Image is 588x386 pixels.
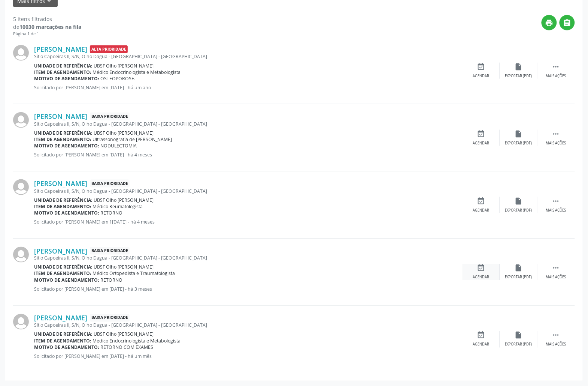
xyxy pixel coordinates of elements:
[552,63,560,71] i: 
[477,264,485,272] i: event_available
[552,130,560,138] i: 
[34,314,87,322] a: [PERSON_NAME]
[101,75,136,82] span: OSTEOPOROSE.
[515,264,523,272] i: insert_drive_file
[34,152,463,158] p: Solicitado por [PERSON_NAME] em [DATE] - há 4 meses
[473,208,490,213] div: Agendar
[34,69,91,75] b: Item de agendamento:
[13,112,29,128] img: img
[34,338,91,344] b: Item de agendamento:
[473,275,490,280] div: Agendar
[546,74,566,79] div: Mais ações
[34,53,463,60] div: Sitio Capoeiras II, S/N, Olho Dagua - [GEOGRAPHIC_DATA] - [GEOGRAPHIC_DATA]
[13,179,29,195] img: img
[94,331,154,338] span: UBSF Olho [PERSON_NAME]
[34,219,463,225] p: Solicitado por [PERSON_NAME] em 1[DATE] - há 4 meses
[94,197,154,203] span: UBSF Olho [PERSON_NAME]
[34,277,99,284] b: Motivo de agendamento:
[546,275,566,280] div: Mais ações
[473,141,490,146] div: Agendar
[552,264,560,272] i: 
[563,19,572,27] i: 
[90,247,130,255] span: Baixa Prioridade
[545,19,554,27] i: print
[505,208,532,213] div: Exportar (PDF)
[93,338,181,344] span: Médico Endocrinologista e Metabologista
[477,63,485,71] i: event_available
[13,23,81,31] div: de
[34,130,93,136] b: Unidade de referência:
[34,203,91,210] b: Item de agendamento:
[90,314,130,322] span: Baixa Prioridade
[515,130,523,138] i: insert_drive_file
[505,342,532,347] div: Exportar (PDF)
[34,63,93,69] b: Unidade de referência:
[34,112,87,120] a: [PERSON_NAME]
[93,270,175,277] span: Médico Ortopedista e Traumatologista
[477,130,485,138] i: event_available
[552,197,560,205] i: 
[515,197,523,205] i: insert_drive_file
[13,15,81,23] div: 5 itens filtrados
[34,264,93,270] b: Unidade de referência:
[13,314,29,330] img: img
[505,275,532,280] div: Exportar (PDF)
[94,264,154,270] span: UBSF Olho [PERSON_NAME]
[542,15,557,30] button: print
[93,203,143,210] span: Médico Reumatologista
[19,23,81,30] strong: 10030 marcações na fila
[94,63,154,69] span: UBSF Olho [PERSON_NAME]
[505,74,532,79] div: Exportar (PDF)
[34,344,99,351] b: Motivo de agendamento:
[13,45,29,61] img: img
[560,15,575,30] button: 
[505,141,532,146] div: Exportar (PDF)
[34,75,99,82] b: Motivo de agendamento:
[477,331,485,339] i: event_available
[34,197,93,203] b: Unidade de referência:
[546,141,566,146] div: Mais ações
[473,74,490,79] div: Agendar
[552,331,560,339] i: 
[34,136,91,143] b: Item de agendamento:
[34,286,463,293] p: Solicitado por [PERSON_NAME] em [DATE] - há 3 meses
[34,353,463,360] p: Solicitado por [PERSON_NAME] em [DATE] - há um mês
[34,210,99,216] b: Motivo de agendamento:
[13,31,81,37] div: Página 1 de 1
[34,121,463,127] div: Sitio Capoeiras II, S/N, Olho Dagua - [GEOGRAPHIC_DATA] - [GEOGRAPHIC_DATA]
[477,197,485,205] i: event_available
[515,331,523,339] i: insert_drive_file
[101,277,123,284] span: RETORNO
[546,208,566,213] div: Mais ações
[93,69,181,75] span: Médico Endocrinologista e Metabologista
[93,136,172,143] span: Ultrassonografia de [PERSON_NAME]
[34,322,463,329] div: Sitio Capoeiras II, S/N, Olho Dagua - [GEOGRAPHIC_DATA] - [GEOGRAPHIC_DATA]
[90,113,130,120] span: Baixa Prioridade
[473,342,490,347] div: Agendar
[34,247,87,255] a: [PERSON_NAME]
[101,143,137,149] span: NODULECTOMIA
[90,180,130,188] span: Baixa Prioridade
[546,342,566,347] div: Mais ações
[515,63,523,71] i: insert_drive_file
[34,45,87,53] a: [PERSON_NAME]
[34,143,99,149] b: Motivo de agendamento:
[34,255,463,261] div: Sitio Capoeiras II, S/N, Olho Dagua - [GEOGRAPHIC_DATA] - [GEOGRAPHIC_DATA]
[34,270,91,277] b: Item de agendamento:
[90,45,128,53] span: Alta Prioridade
[34,179,87,188] a: [PERSON_NAME]
[94,130,154,136] span: UBSF Olho [PERSON_NAME]
[34,331,93,338] b: Unidade de referência:
[34,84,463,91] p: Solicitado por [PERSON_NAME] em [DATE] - há um ano
[101,344,154,351] span: RETORNO COM EXAMES
[101,210,123,216] span: RETORNO
[34,188,463,194] div: Sitio Capoeiras II, S/N, Olho Dagua - [GEOGRAPHIC_DATA] - [GEOGRAPHIC_DATA]
[13,247,29,263] img: img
